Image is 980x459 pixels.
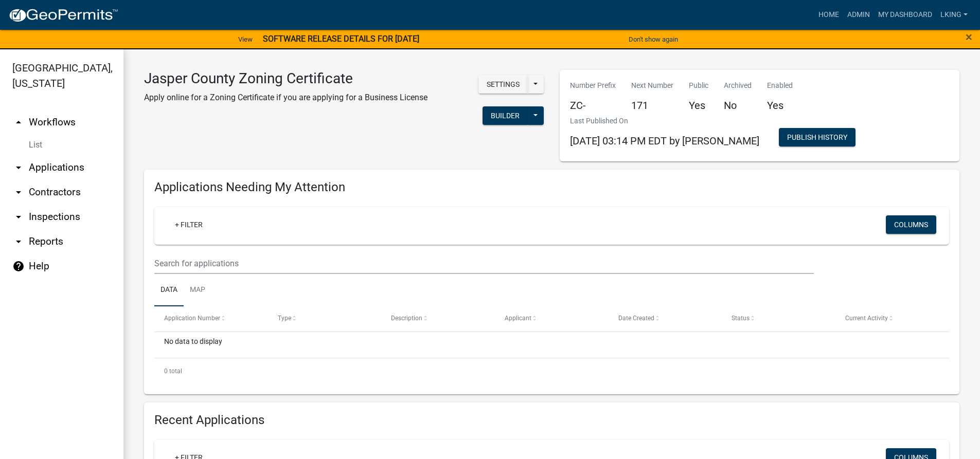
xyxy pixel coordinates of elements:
datatable-header-cell: Type [268,306,382,331]
p: Public [689,80,708,91]
a: Data [154,274,184,307]
i: arrow_drop_down [12,235,25,248]
i: arrow_drop_down [12,211,25,223]
span: Date Created [618,315,654,322]
span: Applicant [505,315,531,322]
i: help [12,260,25,272]
span: Type [278,315,291,322]
button: Don't show again [625,31,682,48]
h5: Yes [689,99,708,112]
button: Builder [483,106,528,125]
span: Status [732,315,750,322]
button: Publish History [779,128,856,146]
button: Close [966,31,972,43]
button: Settings [478,75,528,94]
a: Map [184,274,211,307]
datatable-header-cell: Application Number [154,306,268,331]
span: Current Activity [845,315,888,322]
span: [DATE] 03:14 PM EDT by [PERSON_NAME] [570,135,759,147]
datatable-header-cell: Status [722,306,836,331]
h5: No [724,99,752,112]
div: 0 total [154,358,949,384]
p: Number Prefix [570,80,616,91]
i: arrow_drop_up [12,116,25,128]
h5: Yes [767,99,793,112]
a: LKING [936,5,972,25]
a: + Filter [167,215,211,234]
i: arrow_drop_down [12,161,25,174]
input: Search for applications [154,253,814,274]
strong: SOFTWARE RELEASE DETAILS FOR [DATE] [263,34,419,44]
i: arrow_drop_down [12,186,25,198]
button: Columns [886,215,936,234]
datatable-header-cell: Current Activity [835,306,949,331]
span: Application Number [164,315,220,322]
h5: ZC- [570,99,616,112]
a: Admin [843,5,874,25]
h4: Applications Needing My Attention [154,180,949,195]
div: No data to display [154,332,949,358]
datatable-header-cell: Date Created [609,306,722,331]
span: Description [391,315,423,322]
h5: 171 [631,99,673,112]
datatable-header-cell: Description [381,306,495,331]
a: My Dashboard [874,5,936,25]
span: × [966,30,972,44]
h4: Recent Applications [154,413,949,428]
p: Enabled [767,80,793,91]
p: Apply online for a Zoning Certificate if you are applying for a Business License [144,91,427,104]
p: Archived [724,80,752,91]
p: Next Number [631,80,673,91]
a: Home [814,5,843,25]
p: Last Published On [570,116,759,126]
a: View [234,31,257,48]
h3: Jasper County Zoning Certificate [144,70,427,87]
wm-modal-confirm: Workflow Publish History [779,134,856,142]
datatable-header-cell: Applicant [495,306,609,331]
